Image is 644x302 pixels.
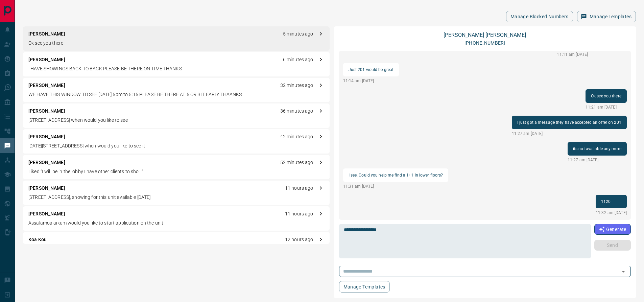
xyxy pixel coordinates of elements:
p: [PERSON_NAME] [28,210,65,217]
p: 1120 [601,198,621,206]
p: [PERSON_NAME] [28,56,65,63]
p: Ok see you there [591,92,621,100]
p: Liked “I will be in the lobby I have other clients to sho…” [28,168,324,175]
p: [PHONE_NUMBER] [464,40,505,47]
p: [PERSON_NAME] [28,30,65,38]
p: Ok see you there [28,40,324,47]
p: 32 minutes ago [280,82,313,89]
p: [PERSON_NAME] [28,159,65,166]
button: Manage Templates [339,281,390,293]
p: [STREET_ADDRESS], showing for this unit available [DATE] [28,194,324,201]
p: i HAVE SHOWINGS BACK TO BACK PLEASE BE THERE ON TIME THANKS [28,65,324,72]
button: Generate [594,224,631,235]
p: [PERSON_NAME] [28,185,65,192]
p: Just 201 would be great [349,66,394,74]
p: 36 minutes ago [280,108,313,115]
p: 11:27 am [DATE] [568,157,627,163]
button: Open [619,267,628,276]
p: 11:21 am [DATE] [586,104,627,110]
p: 12 hours ago [285,236,313,243]
p: WE HAVE THIS WINDOW TO SEE [DATE] 5pm to 5:15 PLEASE BE THERE AT 5 OR BIT EARLY THAANKS [28,91,324,98]
p: 11:14 am [DATE] [343,78,399,84]
p: 42 minutes ago [280,133,313,140]
p: I see. Could you help me find a 1+1 in lower floors? [349,171,443,179]
p: 11 hours ago [285,185,313,192]
p: 11:32 am [DATE] [596,210,627,216]
p: 11 hours ago [285,210,313,217]
p: [PERSON_NAME] [28,133,65,140]
p: 6 minutes ago [283,56,313,63]
p: I just got a message they have accepted an offer on 201 [517,118,621,126]
button: Manage Blocked Numbers [506,11,573,22]
p: [STREET_ADDRESS] when would you like to see [28,117,324,124]
p: 5 minutes ago [283,30,313,38]
p: 11:11 am [DATE] [557,51,626,57]
p: its not available any more [573,145,621,153]
p: 11:31 am [DATE] [343,183,449,189]
p: Assalamoalaikum would you like to start application on the unit [28,219,324,227]
a: [PERSON_NAME] [PERSON_NAME] [444,32,526,38]
p: 52 minutes ago [280,159,313,166]
button: Manage Templates [577,11,636,22]
p: [PERSON_NAME] [28,108,65,115]
p: 11:27 am [DATE] [512,131,627,137]
p: [DATE][STREET_ADDRESS] when would you like to see it [28,142,324,149]
p: [PERSON_NAME] [28,82,65,89]
p: Koa Kou [28,236,47,243]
